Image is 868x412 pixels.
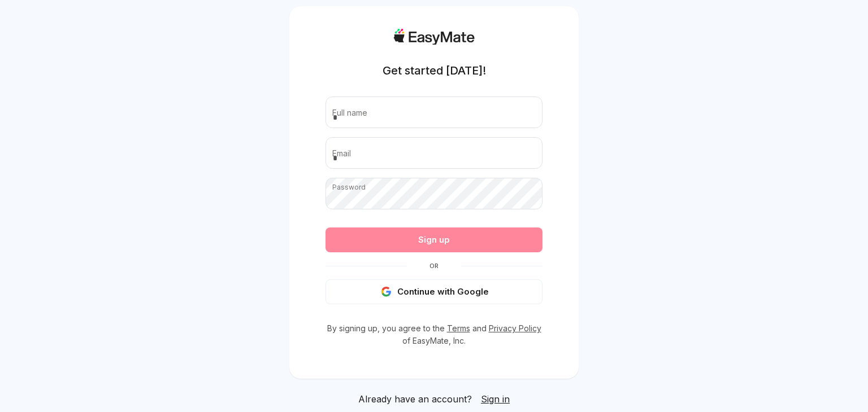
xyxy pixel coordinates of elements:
a: Sign in [481,392,510,406]
span: Already have an account? [358,392,472,406]
a: Privacy Policy [489,323,541,333]
span: Or [407,261,461,270]
h1: Get started [DATE]! [383,63,486,78]
button: Continue with Google [325,279,542,304]
a: Terms [447,323,470,333]
p: By signing up, you agree to the and of EasyMate, Inc. [325,322,542,347]
span: Sign in [481,393,510,405]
